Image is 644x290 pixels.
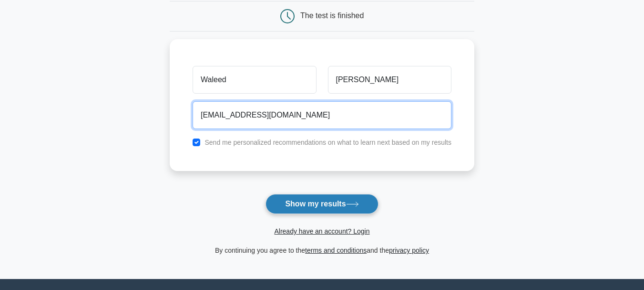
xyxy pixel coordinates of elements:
div: The test is finished [300,11,364,20]
input: First name [193,66,316,94]
div: By continuing you agree to the and the [164,245,480,256]
input: Last name [328,66,451,94]
input: Email [193,101,451,129]
label: Send me personalized recommendations on what to learn next based on my results [204,139,451,146]
button: Show my results [266,194,378,214]
a: Already have an account? Login [274,227,369,235]
a: privacy policy [389,247,429,254]
a: terms and conditions [305,247,367,254]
